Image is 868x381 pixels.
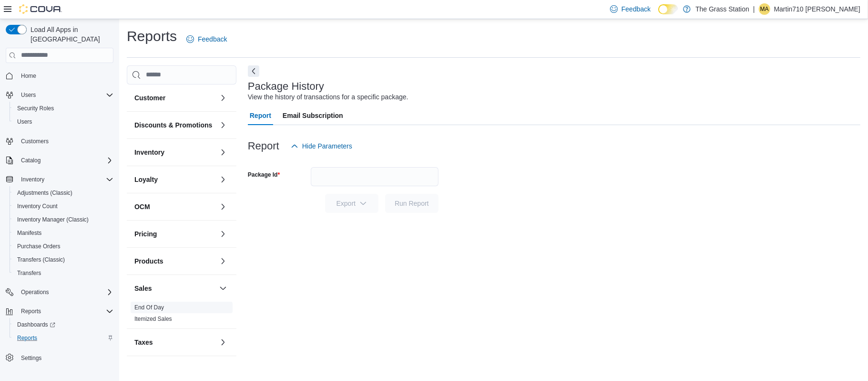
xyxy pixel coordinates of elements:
h3: Discounts & Promotions [134,120,212,130]
button: Operations [17,286,53,298]
button: Customer [134,93,215,103]
h3: OCM [134,202,150,212]
button: Users [17,89,40,101]
span: Inventory [21,176,44,183]
a: Customers [17,136,52,147]
a: Manifests [13,227,45,239]
input: Dark Mode [658,4,678,14]
span: Settings [21,354,41,362]
img: Cova [19,4,62,14]
button: Loyalty [134,175,215,184]
span: Operations [17,286,113,298]
span: Reports [17,306,113,317]
span: Inventory Manager (Classic) [13,214,113,225]
span: Users [21,91,36,99]
button: Reports [17,306,45,317]
div: Martin710 Anaya [759,3,770,15]
button: Inventory [134,148,215,157]
span: Feedback [622,4,651,14]
button: Users [2,88,117,102]
button: OCM [134,202,215,212]
span: MA [760,3,769,15]
span: Export [331,194,373,213]
span: Users [13,116,113,127]
span: Hide Parameters [302,141,352,151]
span: Inventory Manager (Classic) [17,216,89,223]
span: Reports [21,307,41,315]
button: Adjustments (Classic) [10,186,117,200]
a: End Of Day [134,304,164,311]
button: Reports [10,331,117,345]
span: Inventory [17,174,113,185]
button: Operations [2,286,117,299]
a: Users [13,116,36,127]
button: Taxes [134,338,215,347]
button: Discounts & Promotions [217,119,229,131]
h3: Taxes [134,338,153,347]
button: Purchase Orders [10,240,117,253]
a: Feedback [183,30,231,49]
span: Transfers [17,269,41,277]
span: Reports [13,332,113,344]
div: View the history of transactions for a specific package. [248,92,408,102]
span: End Of Day [134,304,164,311]
button: Sales [134,284,215,293]
span: Dashboards [17,321,55,328]
a: Dashboards [10,318,117,331]
h3: Loyalty [134,175,158,184]
span: Security Roles [13,103,113,114]
span: Dashboards [13,319,113,330]
span: Catalog [17,155,113,166]
label: Package Id [248,171,280,179]
span: Transfers (Classic) [13,254,113,265]
p: Martin710 [PERSON_NAME] [774,3,860,15]
button: OCM [217,201,229,212]
span: Report [250,106,271,125]
button: Hide Parameters [287,137,356,156]
h3: Sales [134,284,152,293]
button: Security Roles [10,102,117,115]
span: Customers [17,135,113,147]
span: Catalog [21,157,41,164]
button: Customers [2,134,117,148]
button: Catalog [17,155,44,166]
button: Catalog [2,154,117,167]
h3: Products [134,256,163,266]
button: Pricing [217,228,229,240]
button: Inventory [17,174,48,185]
span: Security Roles [17,105,54,112]
button: Inventory Manager (Classic) [10,213,117,226]
span: Feedback [198,34,227,44]
button: Products [134,256,215,266]
span: Settings [17,351,113,363]
h3: Report [248,140,279,152]
span: Reports [17,334,37,342]
div: Sales [127,302,236,328]
span: Itemized Sales [134,315,172,323]
button: Inventory [217,147,229,158]
h3: Package History [248,81,324,92]
button: Manifests [10,226,117,240]
button: Home [2,69,117,83]
span: Inventory Count [17,202,58,210]
h3: Customer [134,93,165,103]
a: Purchase Orders [13,241,64,252]
span: Manifests [13,227,113,239]
button: Loyalty [217,174,229,185]
button: Discounts & Promotions [134,120,215,130]
span: Operations [21,288,49,296]
span: Home [21,72,36,80]
button: Products [217,255,229,267]
span: Inventory Count [13,201,113,212]
a: Inventory Count [13,201,61,212]
a: Transfers [13,267,45,279]
span: Load All Apps in [GEOGRAPHIC_DATA] [27,25,113,44]
button: Inventory [2,173,117,186]
span: Transfers [13,267,113,279]
a: Adjustments (Classic) [13,187,76,199]
button: Next [248,65,259,77]
span: Run Report [395,199,429,208]
a: Reports [13,332,41,344]
a: Home [17,70,40,82]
